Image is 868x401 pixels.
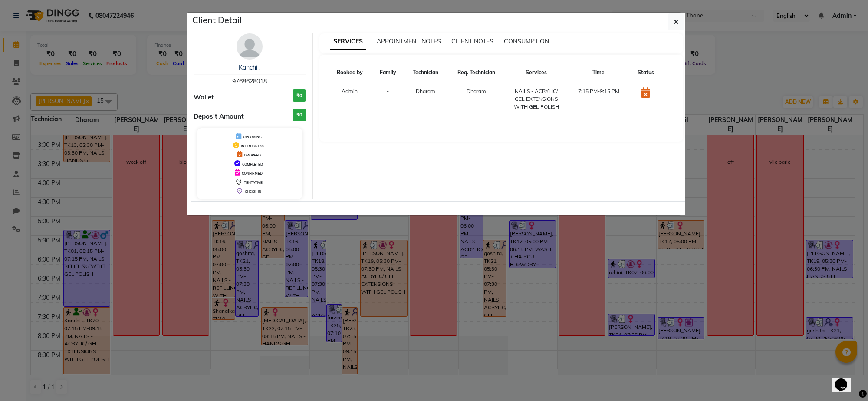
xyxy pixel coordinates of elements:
[404,63,447,82] th: Technician
[239,63,260,71] a: Kanchi .
[832,366,859,392] iframe: chat widget
[416,88,435,94] span: Dharam
[194,112,244,122] span: Deposit Amount
[194,93,214,103] span: Wallet
[192,13,242,27] h5: Client Detail
[242,171,263,176] span: CONFIRMED
[451,37,493,45] span: CLIENT NOTES
[328,82,372,116] td: Admin
[568,82,630,116] td: 7:15 PM-9:15 PM
[372,63,404,82] th: Family
[328,63,372,82] th: Booked by
[244,153,261,157] span: DROPPED
[372,82,404,116] td: -
[232,77,267,85] span: 9768628018
[293,109,306,121] h3: ₹0
[377,37,441,45] span: APPOINTMENT NOTES
[242,162,263,166] span: COMPLETED
[330,34,366,50] span: SERVICES
[243,135,262,139] span: UPCOMING
[504,37,549,45] span: CONSUMPTION
[630,63,662,82] th: Status
[241,144,264,148] span: IN PROGRESS
[510,87,562,111] div: NAILS - ACRYLIC/ GEL EXTENSIONS WITH GEL POLISH
[447,63,505,82] th: Req. Technician
[237,33,263,60] img: avatar
[568,63,630,82] th: Time
[245,189,261,194] span: CHECK-IN
[505,63,568,82] th: Services
[293,89,306,102] h3: ₹0
[244,180,263,185] span: TENTATIVE
[467,88,486,94] span: Dharam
